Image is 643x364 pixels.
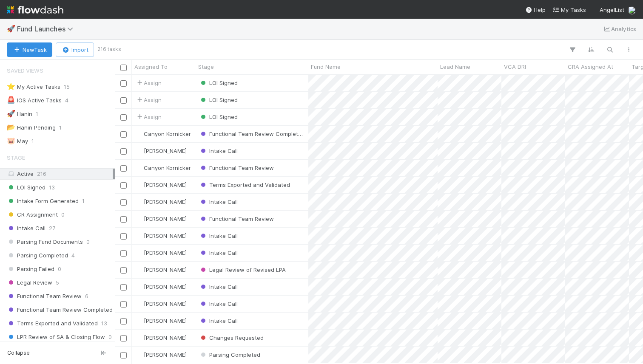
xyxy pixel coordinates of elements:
span: Parsing Failed [7,264,54,274]
span: Fund Launches [17,25,77,33]
img: avatar_d2b43477-63dc-4e62-be5b-6fdd450c05a1.png [628,6,636,14]
div: LOI Signed [199,96,238,104]
input: Toggle Row Selected [120,182,127,189]
div: Intake Call [199,198,238,206]
div: Intake Call [199,231,238,240]
img: avatar_d055a153-5d46-4590-b65c-6ad68ba65107.png [136,283,142,290]
span: Terms Exported and Validated [199,181,290,188]
div: Hanin Pending [7,122,56,133]
span: VCA DRI [504,62,526,71]
div: IOS Active Tasks [7,95,62,106]
span: 0 [61,209,65,220]
span: 1 [59,122,62,133]
div: Functional Team Review Completed [199,130,304,138]
span: Intake Call [199,232,238,239]
span: 0 [58,264,61,274]
input: Toggle Row Selected [120,148,127,155]
input: Toggle Row Selected [120,335,127,341]
input: Toggle Row Selected [120,131,127,138]
input: Toggle Row Selected [120,318,127,324]
span: Fund Name [311,62,341,71]
span: Parsing Completed [199,351,260,358]
span: 0 [86,237,90,247]
span: [PERSON_NAME] [144,300,187,307]
span: Functional Team Review [199,164,274,171]
span: Intake Call [7,223,46,234]
img: avatar_60e5bba5-e4c9-4ca2-8b5c-d649d5645218.png [136,215,142,222]
div: Intake Call [199,316,238,325]
div: Canyon Kornicker [135,130,191,138]
div: Hanin [7,109,32,119]
div: [PERSON_NAME] [135,181,187,189]
div: My Active Tasks [7,82,60,92]
div: Canyon Kornicker [135,164,191,172]
span: 🐷 [7,137,15,144]
a: Analytics [603,24,636,34]
span: 27 [49,223,55,234]
div: [PERSON_NAME] [135,147,187,155]
span: Functional Team Review [7,291,82,302]
span: Legal Review of Revised LPA [199,266,286,273]
span: Legal Review [7,277,52,288]
div: [PERSON_NAME] [135,198,187,206]
span: LOI Signed [199,96,238,103]
span: Collapse [7,349,30,357]
span: [PERSON_NAME] [144,334,187,341]
input: Toggle All Rows Selected [120,65,127,71]
span: 6 [85,291,88,302]
span: Functional Team Review Completed [7,305,113,315]
img: avatar_7ba8ec58-bd0f-432b-b5d2-ae377bfaef52.png [136,249,142,256]
div: Legal Review of Revised LPA [199,265,286,274]
div: [PERSON_NAME] [135,316,187,325]
a: My Tasks [552,6,586,14]
span: LOI Signed [199,113,238,120]
img: avatar_768cd48b-9260-4103-b3ef-328172ae0546.png [136,334,142,341]
div: [PERSON_NAME] [135,299,187,308]
span: Saved Views [7,62,43,79]
span: 🚨 [7,96,15,104]
div: Functional Team Review [199,164,274,172]
span: Parsing Fund Documents [7,237,83,247]
small: 216 tasks [97,45,121,53]
img: avatar_d1f4bd1b-0b26-4d9b-b8ad-69b413583d95.png [136,130,142,137]
span: 1 [82,196,85,206]
button: NewTask [7,42,52,57]
button: Import [56,42,94,57]
span: Intake Call [199,300,238,307]
img: avatar_a669165c-e543-4b1d-ab80-0c2a52253154.png [136,317,142,324]
span: [PERSON_NAME] [144,215,187,222]
span: Intake Call [199,147,238,154]
span: Functional Team Review Completed [199,130,305,137]
div: Intake Call [199,299,238,308]
div: May [7,136,28,147]
div: [PERSON_NAME] [135,231,187,240]
span: [PERSON_NAME] [144,351,187,358]
img: avatar_56903d4e-183f-4548-9968-339ac63075ae.png [136,351,142,358]
input: Toggle Row Selected [120,250,127,257]
input: Toggle Row Selected [120,267,127,274]
span: LOI Signed [199,79,238,86]
span: [PERSON_NAME] [144,198,187,205]
span: Intake Call [199,249,238,256]
span: CRA Assigned At [568,62,613,71]
span: 5 [56,277,59,288]
img: avatar_d055a153-5d46-4590-b65c-6ad68ba65107.png [136,300,142,307]
div: Assign [135,96,162,104]
span: CR Assignment [7,209,58,220]
div: Intake Call [199,248,238,257]
span: 13 [49,182,55,193]
span: LOI Signed [7,182,46,193]
span: Parsing Completed [7,250,68,261]
span: 1 [31,136,34,147]
input: Toggle Row Selected [120,97,127,104]
img: avatar_ac990a78-52d7-40f8-b1fe-cbbd1cda261e.png [136,181,142,188]
span: Functional Team Review [199,215,274,222]
span: Assign [135,113,162,121]
span: AngelList [600,6,624,13]
span: 🚀 [7,110,15,117]
div: [PERSON_NAME] [135,333,187,342]
div: [PERSON_NAME] [135,265,187,274]
input: Toggle Row Selected [120,165,127,172]
span: [PERSON_NAME] [144,317,187,324]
